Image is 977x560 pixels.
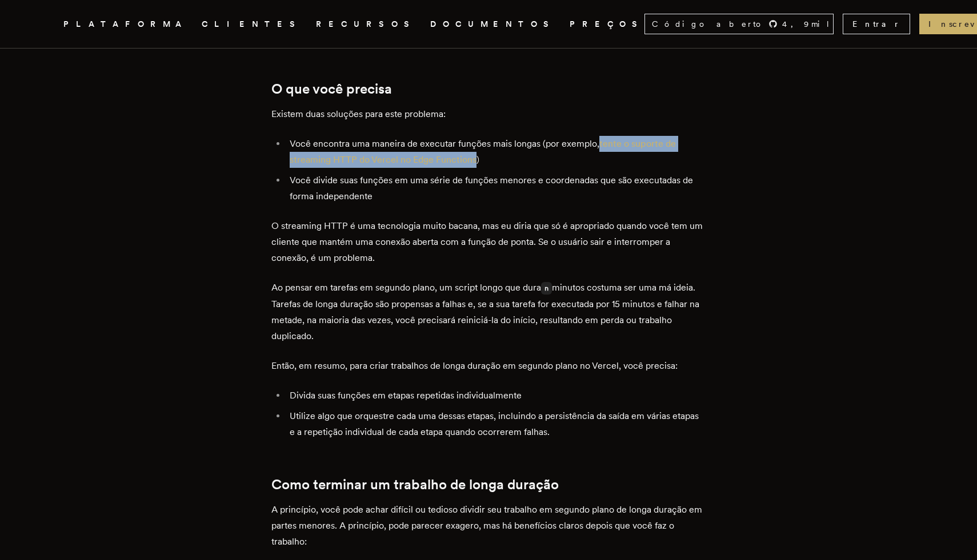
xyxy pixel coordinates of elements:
font: Ao pensar em tarefas em segundo plano, um script longo que dura [271,282,541,293]
font: Código aberto [652,19,764,29]
font: Utilize algo que orquestre cada uma dessas etapas, incluindo a persistência da saída em várias et... [290,410,699,437]
font: ) [477,154,479,165]
font: RECURSOS [316,19,417,29]
font: O que você precisa [271,80,392,97]
font: 4,9 [782,19,811,29]
a: DOCUMENTOS [430,17,556,31]
font: Você encontra uma maneira de executar funções mais longas (por exemplo, [290,138,599,149]
font: Divida suas funções em etapas repetidas individualmente [290,390,522,401]
a: PREÇOS [570,17,644,31]
font: Você divide suas funções em uma série de funções menores e coordenadas que são executadas de form... [290,175,693,202]
font: Existem duas soluções para este problema: [271,108,446,119]
font: DOCUMENTOS [430,19,556,29]
font: CLIENTES [202,19,302,29]
button: PLATAFORMA [63,17,188,31]
font: Então, em resumo, para criar trabalhos de longa duração em segundo plano no Vercel, você precisa: [271,360,678,371]
font: A princípio, você pode achar difícil ou tedioso dividir seu trabalho em segundo plano de longa du... [271,504,702,547]
a: CLIENTES [202,17,302,31]
button: RECURSOS [316,17,417,31]
font: PLATAFORMA [63,19,188,29]
font: Entrar [852,19,900,29]
font: minutos costuma ser uma má ideia. Tarefas de longa duração são propensas a falhas e, se a sua tar... [271,282,699,341]
a: tente o suporte de streaming HTTP do Vercel no Edge Functions [290,138,676,165]
font: O streaming HTTP é uma tecnologia muito bacana, mas eu diria que só é apropriado quando você tem ... [271,220,703,263]
font: PREÇOS [570,19,644,29]
a: Entrar [843,14,910,34]
code: n [541,282,552,295]
font: Como terminar um trabalho de longa duração [271,476,559,493]
font: mil [811,19,831,29]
